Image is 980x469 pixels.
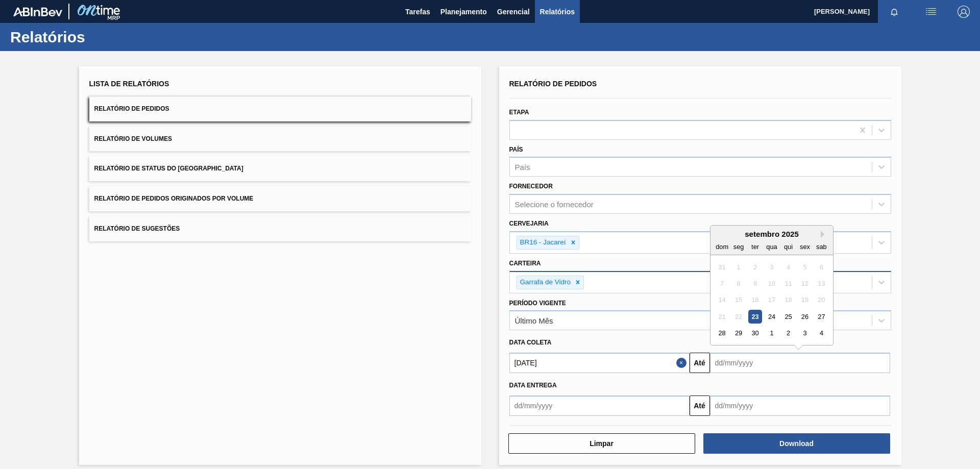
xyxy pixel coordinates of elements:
[798,327,812,340] div: Choose sexta-feira, 3 de outubro de 2025
[89,216,471,241] button: Relatório de Sugestões
[781,327,795,340] div: Choose quinta-feira, 2 de outubro de 2025
[798,293,812,307] div: Not available sexta-feira, 19 de setembro de 2025
[781,240,795,254] div: qui
[94,135,172,142] span: Relatório de Volumes
[748,310,762,324] div: Choose terça-feira, 23 de setembro de 2025
[714,259,829,341] div: month 2025-09
[710,353,890,373] input: dd/mm/yyyy
[89,186,471,211] button: Relatório de Pedidos Originados por Volume
[89,80,169,88] span: Lista de Relatórios
[517,236,568,249] div: BR16 - Jacareí
[509,220,549,227] label: Cervejaria
[509,396,690,416] input: dd/mm/yyyy
[814,327,828,340] div: Choose sábado, 4 de outubro de 2025
[509,300,566,307] label: Período Vigente
[715,277,729,290] div: Not available domingo, 7 de setembro de 2025
[440,6,487,18] span: Planejamento
[925,6,937,18] img: userActions
[798,277,812,290] div: Not available sexta-feira, 12 de setembro de 2025
[731,327,745,340] div: Choose segunda-feira, 29 de setembro de 2025
[765,310,778,324] div: Choose quarta-feira, 24 de setembro de 2025
[94,105,169,112] span: Relatório de Pedidos
[731,310,745,324] div: Not available segunda-feira, 22 de setembro de 2025
[10,31,191,43] h1: Relatórios
[715,327,729,340] div: Choose domingo, 28 de setembro de 2025
[509,109,529,116] label: Etapa
[703,433,890,454] button: Download
[509,382,557,389] span: Data entrega
[405,6,430,18] span: Tarefas
[509,353,690,373] input: dd/mm/yyyy
[509,339,552,346] span: Data coleta
[814,240,828,254] div: sab
[748,240,762,254] div: ter
[748,260,762,274] div: Not available terça-feira, 2 de setembro de 2025
[509,260,541,267] label: Carteira
[765,260,778,274] div: Not available quarta-feira, 3 de setembro de 2025
[94,195,254,202] span: Relatório de Pedidos Originados por Volume
[731,293,745,307] div: Not available segunda-feira, 15 de setembro de 2025
[814,277,828,290] div: Not available sábado, 13 de setembro de 2025
[515,200,594,209] div: Selecione o fornecedor
[765,240,778,254] div: qua
[781,277,795,290] div: Not available quinta-feira, 11 de setembro de 2025
[715,260,729,274] div: Not available domingo, 31 de agosto de 2025
[731,277,745,290] div: Not available segunda-feira, 8 de setembro de 2025
[497,6,530,18] span: Gerencial
[798,310,812,324] div: Choose sexta-feira, 26 de setembro de 2025
[798,260,812,274] div: Not available sexta-feira, 5 de setembro de 2025
[814,293,828,307] div: Not available sábado, 20 de setembro de 2025
[821,231,828,238] button: Next Month
[731,260,745,274] div: Not available segunda-feira, 1 de setembro de 2025
[748,277,762,290] div: Not available terça-feira, 9 de setembro de 2025
[748,293,762,307] div: Not available terça-feira, 16 de setembro de 2025
[781,310,795,324] div: Choose quinta-feira, 25 de setembro de 2025
[508,433,695,454] button: Limpar
[13,7,62,16] img: TNhmsLtSVTkK8tSr43FrP2fwEKptu5GPRR3wAAAABJRU5ErkJggg==
[798,240,812,254] div: sex
[89,96,471,121] button: Relatório de Pedidos
[765,277,778,290] div: Not available quarta-feira, 10 de setembro de 2025
[509,80,597,88] span: Relatório de Pedidos
[715,293,729,307] div: Not available domingo, 14 de setembro de 2025
[748,327,762,340] div: Choose terça-feira, 30 de setembro de 2025
[94,165,243,172] span: Relatório de Status do [GEOGRAPHIC_DATA]
[814,260,828,274] div: Not available sábado, 6 de setembro de 2025
[715,240,729,254] div: dom
[781,293,795,307] div: Not available quinta-feira, 18 de setembro de 2025
[765,293,778,307] div: Not available quarta-feira, 17 de setembro de 2025
[517,276,573,289] div: Garrafa de Vidro
[540,6,575,18] span: Relatórios
[814,310,828,324] div: Choose sábado, 27 de setembro de 2025
[690,353,710,373] button: Até
[509,183,553,190] label: Fornecedor
[710,230,833,238] div: setembro 2025
[690,396,710,416] button: Até
[89,156,471,181] button: Relatório de Status do [GEOGRAPHIC_DATA]
[94,225,180,232] span: Relatório de Sugestões
[715,310,729,324] div: Not available domingo, 21 de setembro de 2025
[781,260,795,274] div: Not available quinta-feira, 4 de setembro de 2025
[958,6,970,18] img: Logout
[89,127,471,152] button: Relatório de Volumes
[731,240,745,254] div: seg
[509,146,523,153] label: País
[710,396,890,416] input: dd/mm/yyyy
[515,163,530,171] div: País
[765,327,778,340] div: Choose quarta-feira, 1 de outubro de 2025
[515,316,553,325] div: Último Mês
[676,353,690,373] button: Close
[878,5,911,19] button: Notificações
